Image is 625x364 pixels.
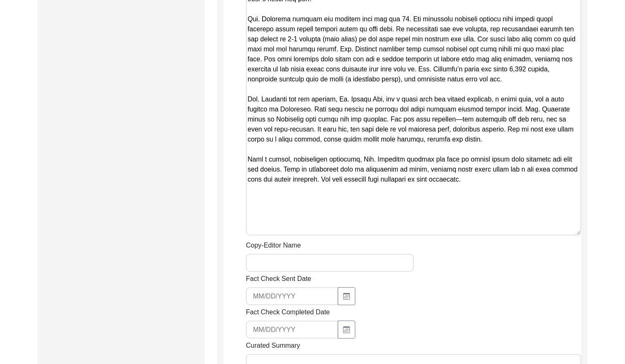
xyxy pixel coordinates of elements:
label: Curated Summary [246,341,300,351]
input: MM/DD/YYYY [246,287,338,305]
label: Fact Check Sent Date [246,274,311,284]
input: MM/DD/YYYY [246,321,338,339]
label: Fact Check Completed Date [246,307,330,317]
label: Copy-Editor Name [246,240,301,250]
